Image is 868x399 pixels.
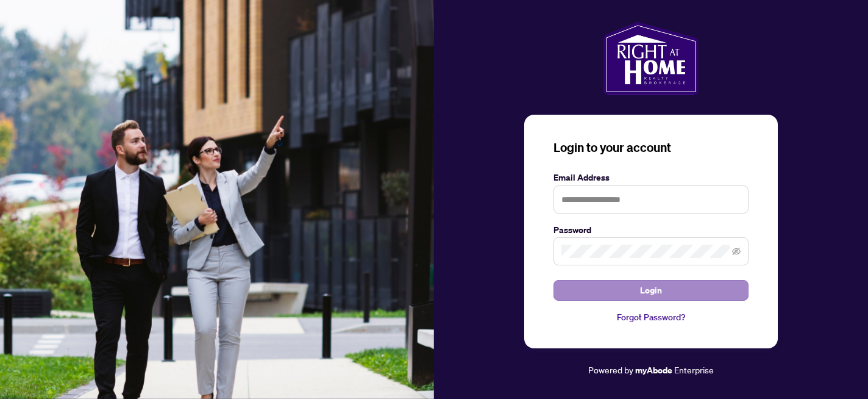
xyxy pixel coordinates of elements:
[553,171,749,184] label: Email Address
[553,223,749,237] label: Password
[553,311,749,324] a: Forgot Password?
[603,22,698,95] img: ma-logo
[635,364,672,377] a: myAbode
[588,364,633,375] span: Powered by
[553,139,749,156] h3: Login to your account
[640,281,662,300] span: Login
[674,364,714,375] span: Enterprise
[553,280,749,301] button: Login
[732,247,741,256] span: eye-invisible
